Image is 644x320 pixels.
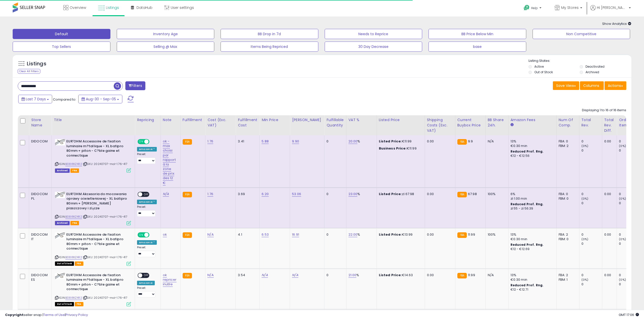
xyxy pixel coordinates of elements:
[207,139,213,144] a: 1.76
[238,117,257,128] div: Fulfillment Cost
[137,281,155,285] div: Amazon AI
[511,232,553,237] div: 13%
[619,139,639,144] div: 0
[604,117,615,133] div: Total Rev. Diff.
[348,192,358,197] a: 23.00
[379,146,407,151] b: Business Price:
[348,139,358,144] a: 20.00
[511,242,544,247] b: Reduced Prof. Rng.
[66,273,128,293] b: EUR'OHM Accessoire de fixation luminaire m?tallique - XL batipro 80mm + piton - C?ble gaine et co...
[511,283,544,287] b: Reduced Prof. Rng.
[619,117,637,128] div: Ordered Items
[511,123,514,127] small: Amazon Fees.
[262,117,288,123] div: Min Price
[163,273,177,287] a: ok repricer inutile
[31,273,48,282] div: DIDOCOM ES
[488,139,504,144] div: N/A
[221,29,318,39] button: BB Drop in 7d
[26,97,46,102] span: Last 7 Days
[137,240,157,245] div: Amazon AI *
[511,237,553,241] div: €0.30 min
[18,95,52,103] button: Last 7 Days
[348,139,373,144] div: %
[221,42,318,52] button: Items Being Repriced
[65,215,82,219] a: B08X1KZ4R2
[207,273,213,278] a: N/A
[488,117,506,128] div: BB Share 24h.
[619,192,639,196] div: 0
[379,273,421,277] div: €14.63
[149,140,157,144] span: OFF
[13,29,110,39] button: Default
[136,5,152,10] span: DataHub
[70,5,86,10] span: Overview
[511,144,553,148] div: €0.30 min
[529,59,631,63] p: Listing States:
[581,282,602,287] div: 0
[78,95,122,103] button: Aug-30 - Sep-05
[520,1,547,16] a: Help
[183,273,192,278] small: FBA
[511,117,554,123] div: Amazon Fees
[325,29,422,39] button: Needs to Reprice
[163,139,176,185] a: ok - max choisi par rapport à la zone de prix des 12 €
[581,192,602,196] div: 0
[619,278,626,282] small: (0%)
[66,232,128,252] b: EUR'OHM Accessoire de fixation luminaire m?tallique - XL batipro 80mm + piton - C?ble gaine et co...
[55,261,74,266] span: All listings that are currently out of stock and unavailable for purchase on Amazon
[511,154,553,158] div: €12 - €12.56
[137,286,157,298] div: Preset:
[65,255,82,259] a: B08X1KZ4R2
[457,232,467,238] small: FBA
[31,139,48,144] div: DIDOCOM
[511,273,553,277] div: 13%
[55,302,74,306] span: All listings that are currently out of stock and unavailable for purchase on Amazon
[379,146,421,151] div: €11.99
[511,277,553,282] div: €0.30 min
[31,232,48,241] div: DIDOCOM IT
[262,192,269,197] a: 6.20
[559,192,575,196] div: FBA: 0
[581,273,602,277] div: 0
[581,197,589,201] small: (0%)
[207,117,233,128] div: Cost (Exc. VAT)
[31,117,49,128] div: Store Name
[619,232,639,237] div: 0
[511,149,544,154] b: Reduced Prof. Rng.
[582,108,626,113] div: Displaying 1 to 16 of 16 items
[428,42,526,52] button: base
[581,117,600,128] div: Total Rev.
[559,277,575,282] div: FBM: 1
[533,29,630,39] button: Non Competitive
[238,139,256,144] div: 3.41
[238,232,256,237] div: 4.1
[583,83,599,88] span: Columns
[55,232,131,265] div: ASIN:
[580,81,604,90] button: Columns
[292,232,299,237] a: 16.91
[83,255,127,259] span: | SKU: 20240707-mal-1.76-417
[292,192,301,197] a: 53.06
[534,70,553,74] label: Out of Stock
[292,117,322,123] div: [PERSON_NAME]
[5,313,88,317] div: seller snap | |
[619,273,639,277] div: 0
[511,247,553,251] div: €12 - €12.69
[488,273,504,277] div: N/A
[559,273,575,277] div: FBA: 2
[75,261,83,266] span: FBA
[581,241,602,246] div: 0
[559,144,575,148] div: FBM: 2
[581,278,589,282] small: (0%)
[511,192,553,196] div: 6%
[379,232,421,237] div: €13.99
[65,162,82,166] a: B08X1KZ4R2
[457,273,467,278] small: FBA
[511,202,544,206] b: Reduced Prof. Rng.
[137,246,157,257] div: Preset:
[379,192,421,196] div: zł 67.98
[619,282,639,287] div: 0
[511,139,553,144] div: 13%
[70,168,79,173] span: FBA
[457,192,467,197] small: FBA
